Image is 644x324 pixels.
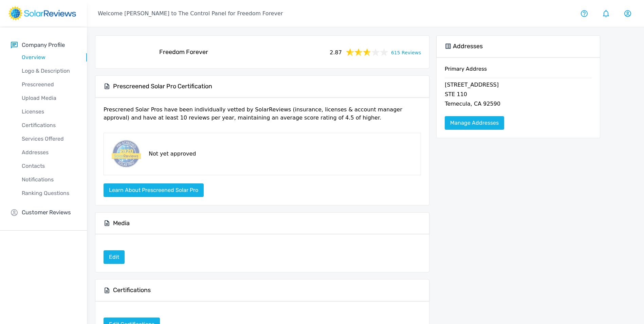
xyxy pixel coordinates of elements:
[11,80,87,89] p: Prescreened
[11,53,87,61] p: Overview
[11,67,87,75] p: Logo & Description
[453,42,483,50] h5: Addresses
[11,148,87,157] p: Addresses
[11,159,87,173] a: Contacts
[445,90,592,100] p: STE 110
[98,10,283,18] p: Welcome [PERSON_NAME] to The Control Panel for Freedom Forever
[22,41,65,49] p: Company Profile
[445,116,504,130] a: Manage Addresses
[104,250,125,264] a: Edit
[11,91,87,105] a: Upload Media
[445,100,592,109] p: Temecula, CA 92590
[11,105,87,119] a: Licenses
[11,176,87,184] p: Notifications
[113,286,151,294] h5: Certifications
[11,162,87,170] p: Contacts
[391,48,421,56] a: 615 Reviews
[11,173,87,186] a: Notifications
[104,106,421,127] p: Prescrened Solar Pros have been individually vetted by SolarReviews (insurance, licenses & accoun...
[11,121,87,129] p: Certifications
[113,83,212,90] h5: Prescreened Solar Pro Certification
[445,81,592,90] p: [STREET_ADDRESS]
[330,47,342,57] span: 2.87
[11,146,87,159] a: Addresses
[11,189,87,197] p: Ranking Questions
[11,119,87,132] a: Certifications
[11,132,87,146] a: Services Offered
[445,66,592,78] h6: Primary Address
[22,208,71,217] p: Customer Reviews
[104,183,204,197] button: Learn about Prescreened Solar Pro
[11,135,87,143] p: Services Offered
[11,64,87,78] a: Logo & Description
[11,78,87,91] a: Prescreened
[104,187,204,193] a: Learn about Prescreened Solar Pro
[159,48,208,56] h5: Freedom Forever
[113,219,130,227] h5: Media
[149,150,196,158] p: Not yet approved
[11,51,87,64] a: Overview
[109,139,142,169] img: prescreened-badge.png
[104,254,125,260] a: Edit
[11,108,87,116] p: Licenses
[11,186,87,200] a: Ranking Questions
[11,94,87,102] p: Upload Media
